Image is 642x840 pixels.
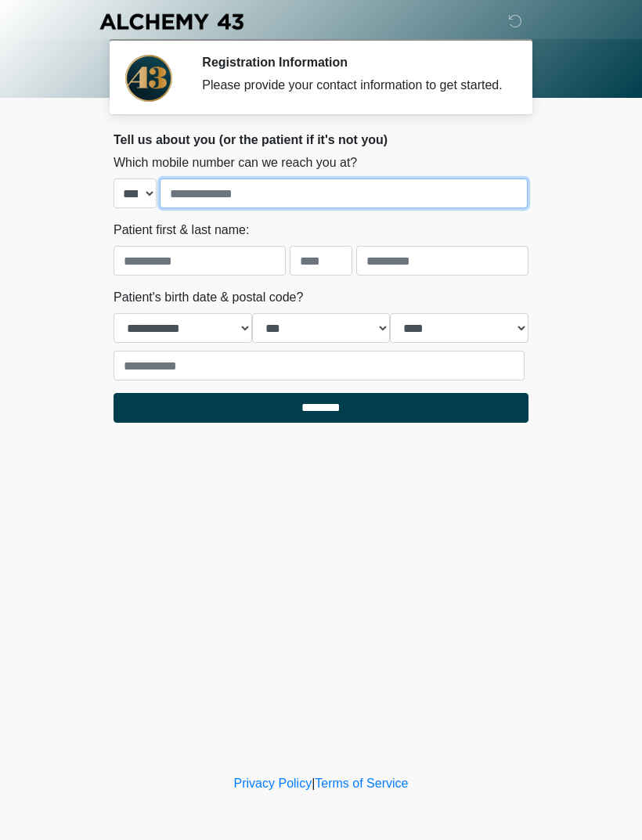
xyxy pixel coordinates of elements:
label: Patient first & last name: [114,221,249,240]
div: Please provide your contact information to get started. [202,76,505,95]
label: Patient's birth date & postal code? [114,288,303,307]
a: | [312,777,315,790]
a: Privacy Policy [234,777,312,790]
img: Agent Avatar [125,55,172,102]
img: Alchemy 43 Logo [98,12,245,31]
label: Which mobile number can we reach you at? [114,153,357,172]
h2: Tell us about you (or the patient if it's not you) [114,132,528,147]
h2: Registration Information [202,55,505,70]
a: Terms of Service [315,777,408,790]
